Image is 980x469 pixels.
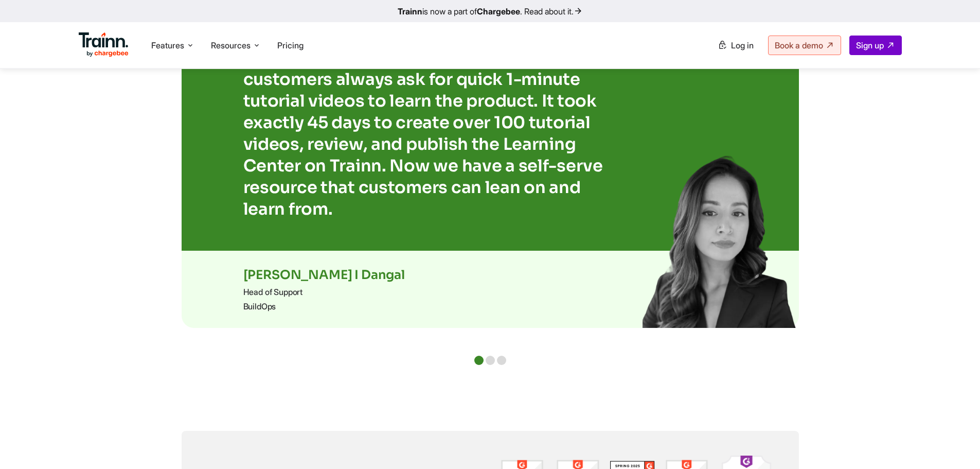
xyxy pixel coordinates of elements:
p: [PERSON_NAME] I Dangal [243,267,737,283]
a: Pricing [277,40,304,50]
a: Book a demo [768,36,841,55]
span: Log in [731,40,754,50]
a: Log in [711,36,760,55]
p: BuildOps [243,301,737,311]
p: Head of Support [243,287,737,297]
img: Trainn | customer education | video creation [643,143,798,328]
iframe: Chat Widget [929,420,980,469]
span: Book a demo [775,40,823,50]
span: Features [151,40,184,51]
img: Trainn Logo [79,32,129,57]
a: Sign up [849,36,902,55]
span: Resources [211,40,251,51]
b: Chargebee [477,6,520,16]
p: People are feeling more pressed for time. Our customers always ask for quick 1-minute tutorial vi... [243,47,624,220]
span: Sign up [856,40,884,50]
b: Trainn [398,6,422,16]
